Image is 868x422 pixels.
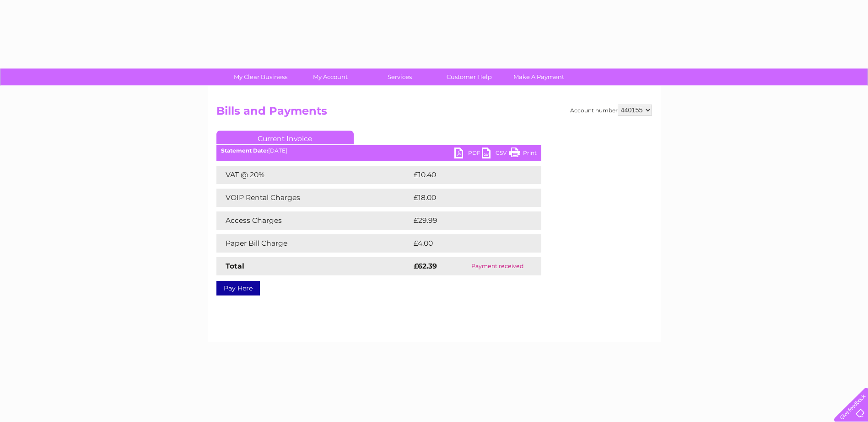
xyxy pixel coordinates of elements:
[221,147,268,154] b: Statement Date:
[216,234,411,253] td: Paper Bill Charge
[431,69,507,85] a: Customer Help
[216,105,652,122] h2: Bills and Payments
[570,105,652,116] div: Account number
[216,281,260,295] a: Pay Here
[482,148,509,161] a: CSV
[216,211,411,230] td: Access Charges
[362,69,437,85] a: Services
[216,148,541,154] div: [DATE]
[411,234,520,253] td: £4.00
[226,262,244,270] strong: Total
[216,189,411,207] td: VOIP Rental Charges
[454,148,482,161] a: PDF
[216,131,354,144] a: Current Invoice
[509,148,537,161] a: Print
[292,69,368,85] a: My Account
[411,166,523,184] td: £10.40
[216,166,411,184] td: VAT @ 20%
[411,189,523,207] td: £18.00
[501,69,577,85] a: Make A Payment
[414,262,437,270] strong: £62.39
[411,211,523,230] td: £29.99
[454,257,541,275] td: Payment received
[223,69,298,85] a: My Clear Business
